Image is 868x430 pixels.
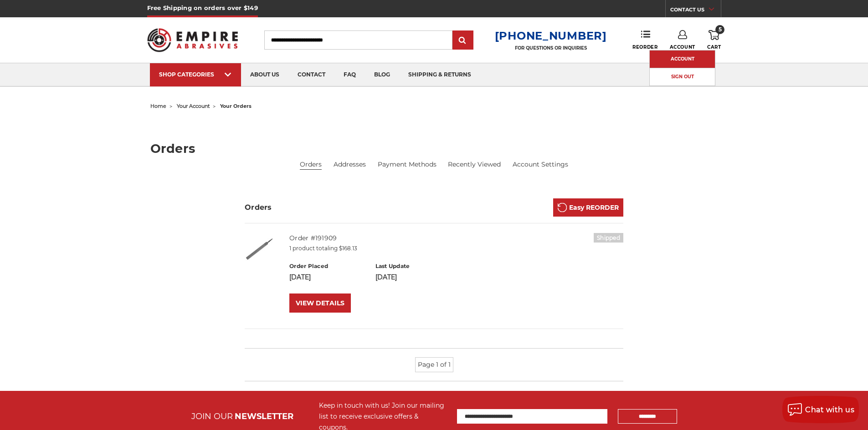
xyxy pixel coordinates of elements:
[300,160,322,170] li: Orders
[715,25,724,34] span: 5
[245,233,277,265] img: 12" Mill Curved Tooth File with Tang
[289,262,365,270] h6: Order Placed
[632,44,657,50] span: Reorder
[707,44,721,50] span: Cart
[191,411,233,421] span: JOIN OUR
[513,160,568,169] a: Account Settings
[235,411,293,421] span: NEWSLETTER
[378,160,437,169] a: Payment Methods
[334,63,365,86] a: faq
[375,262,452,270] h6: Last Update
[399,63,480,86] a: shipping & returns
[670,44,695,50] span: Account
[495,45,607,51] p: FOR QUESTIONS OR INQUIRIES
[454,31,472,50] input: Submit
[289,273,311,281] span: [DATE]
[150,103,166,109] a: home
[365,63,399,86] a: blog
[707,30,721,50] a: 5 Cart
[220,103,252,109] span: your orders
[448,160,501,169] a: Recently Viewed
[288,63,334,86] a: contact
[782,396,859,423] button: Chat with us
[805,405,854,414] span: Chat with us
[650,51,715,68] a: Account
[245,202,272,213] h3: Orders
[289,293,351,313] a: VIEW DETAILS
[159,71,232,78] div: SHOP CATEGORIES
[334,160,366,169] a: Addresses
[415,357,453,372] li: Page 1 of 1
[289,244,623,253] p: 1 product totaling $168.13
[495,29,607,42] a: [PHONE_NUMBER]
[375,273,397,281] span: [DATE]
[632,30,657,50] a: Reorder
[150,142,718,155] h1: Orders
[289,234,337,242] a: Order #191909
[147,22,238,58] img: Empire Abrasives
[241,63,288,86] a: about us
[650,68,715,86] a: Sign Out
[594,233,623,243] h6: Shipped
[177,103,210,109] a: your account
[553,198,623,217] a: Easy REORDER
[670,5,721,17] a: CONTACT US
